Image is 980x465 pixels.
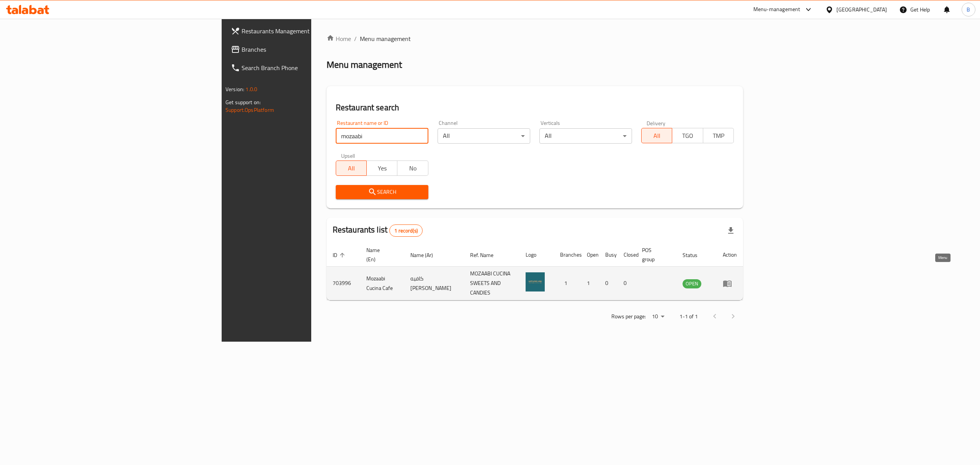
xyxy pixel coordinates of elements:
[683,279,701,288] span: OPEN
[341,153,355,158] label: Upsell
[327,59,402,71] h2: Menu management
[327,34,743,43] nav: breadcrumb
[647,120,666,126] label: Delivery
[242,45,379,54] span: Branches
[581,243,599,267] th: Open
[225,97,261,107] span: Get support on:
[539,128,632,144] div: All
[225,59,385,77] a: Search Branch Phone
[519,243,554,267] th: Logo
[225,105,274,115] a: Support.OpsPlatform
[245,84,257,94] span: 1.0.0
[242,63,379,72] span: Search Branch Phone
[333,224,423,237] h2: Restaurants list
[836,5,887,14] div: [GEOGRAPHIC_DATA]
[400,163,425,174] span: No
[641,128,672,143] button: All
[753,5,800,14] div: Menu-management
[679,312,698,321] p: 1-1 of 1
[339,163,364,174] span: All
[645,130,669,141] span: All
[706,130,731,141] span: TMP
[581,267,599,300] td: 1
[617,243,636,267] th: Closed
[404,267,464,300] td: كافيه [PERSON_NAME]
[617,267,636,300] td: 0
[554,267,581,300] td: 1
[327,243,743,300] table: enhanced table
[464,267,519,300] td: MOZAABI CUCINA SWEETS AND CANDIES
[672,128,703,143] button: TGO
[366,246,395,264] span: Name (En)
[683,251,707,260] span: Status
[225,22,385,40] a: Restaurants Management
[225,84,244,94] span: Version:
[333,251,347,260] span: ID
[675,130,700,141] span: TGO
[397,160,428,176] button: No
[717,243,743,267] th: Action
[336,102,734,113] h2: Restaurant search
[642,246,667,264] span: POS group
[722,221,740,240] div: Export file
[336,185,428,199] button: Search
[683,279,701,288] div: OPEN
[649,311,667,323] div: Rows per page:
[470,251,503,260] span: Ref. Name
[599,267,617,300] td: 0
[336,128,428,144] input: Search for restaurant name or ID..
[599,243,617,267] th: Busy
[225,40,385,59] a: Branches
[390,227,422,234] span: 1 record(s)
[366,160,397,176] button: Yes
[526,272,545,291] img: Mozaabi Cucina Cafe
[554,243,581,267] th: Branches
[611,312,646,321] p: Rows per page:
[389,224,423,237] div: Total records count
[370,163,394,174] span: Yes
[242,26,379,36] span: Restaurants Management
[336,160,367,176] button: All
[967,5,970,14] span: B
[703,128,734,143] button: TMP
[342,187,422,197] span: Search
[438,128,530,144] div: All
[410,251,443,260] span: Name (Ar)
